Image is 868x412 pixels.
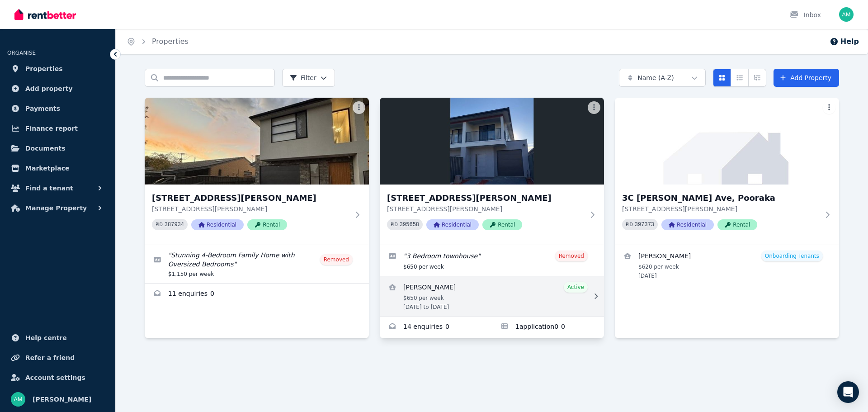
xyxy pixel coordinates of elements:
[191,219,244,230] span: Residential
[823,101,835,114] button: More options
[7,119,108,137] a: Finance report
[426,219,479,230] span: Residential
[400,222,419,228] code: 395658
[626,222,633,227] small: PID
[380,98,604,185] img: 3B Elaine Ave, Pooraka
[25,332,67,343] span: Help centre
[839,7,854,22] img: Ali Mohammadi
[387,204,584,213] p: [STREET_ADDRESS][PERSON_NAME]
[622,204,819,213] p: [STREET_ADDRESS][PERSON_NAME]
[7,349,108,367] a: Refer a friend
[25,103,60,114] span: Payments
[25,203,87,213] span: Manage Property
[830,36,859,47] button: Help
[7,80,108,98] a: Add property
[25,352,75,363] span: Refer a friend
[152,192,349,204] h3: [STREET_ADDRESS][PERSON_NAME]
[391,222,398,227] small: PID
[7,99,108,118] a: Payments
[635,222,654,228] code: 397373
[25,123,78,134] span: Finance report
[615,245,839,285] a: View details for Aqeleh Nazari
[387,192,584,204] h3: [STREET_ADDRESS][PERSON_NAME]
[717,219,757,230] span: Rental
[145,98,369,185] img: 1 Rosella St, Payneham
[615,98,839,245] a: 3C Elaine Ave, Pooraka3C [PERSON_NAME] Ave, Pooraka[STREET_ADDRESS][PERSON_NAME]PID 397373Residen...
[774,69,839,87] a: Add Property
[789,10,821,19] div: Inbox
[145,98,369,245] a: 1 Rosella St, Payneham[STREET_ADDRESS][PERSON_NAME][STREET_ADDRESS][PERSON_NAME]PID 387934Residen...
[492,317,604,338] a: Applications for 3B Elaine Ave, Pooraka
[7,60,108,78] a: Properties
[152,204,349,213] p: [STREET_ADDRESS][PERSON_NAME]
[116,29,199,54] nav: Breadcrumb
[11,392,25,407] img: Ali Mohammadi
[7,199,108,217] button: Manage Property
[25,83,73,94] span: Add property
[282,69,335,87] button: Filter
[661,219,714,230] span: Residential
[25,163,69,174] span: Marketplace
[380,245,604,276] a: Edit listing: 3 Bedroom townhouse
[7,179,108,197] button: Find a tenant
[33,394,91,405] span: [PERSON_NAME]
[380,317,492,338] a: Enquiries for 3B Elaine Ave, Pooraka
[7,159,108,177] a: Marketplace
[588,101,600,114] button: More options
[25,183,73,194] span: Find a tenant
[622,192,819,204] h3: 3C [PERSON_NAME] Ave, Pooraka
[731,69,749,87] button: Compact list view
[7,369,108,387] a: Account settings
[748,69,766,87] button: Expanded list view
[7,329,108,347] a: Help centre
[7,139,108,157] a: Documents
[713,69,766,87] div: View options
[290,73,316,82] span: Filter
[482,219,522,230] span: Rental
[25,143,66,154] span: Documents
[165,222,184,228] code: 387934
[353,101,365,114] button: More options
[247,219,287,230] span: Rental
[25,372,85,383] span: Account settings
[156,222,163,227] small: PID
[25,63,63,74] span: Properties
[152,37,189,46] a: Properties
[713,69,731,87] button: Card view
[145,245,369,283] a: Edit listing: Stunning 4-Bedroom Family Home with Oversized Bedrooms
[615,98,839,185] img: 3C Elaine Ave, Pooraka
[7,50,36,56] span: ORGANISE
[14,8,76,21] img: RentBetter
[380,98,604,245] a: 3B Elaine Ave, Pooraka[STREET_ADDRESS][PERSON_NAME][STREET_ADDRESS][PERSON_NAME]PID 395658Residen...
[837,381,859,403] div: Open Intercom Messenger
[380,276,604,316] a: View details for Naemat Ahmadi
[619,69,706,87] button: Name (A-Z)
[145,284,369,305] a: Enquiries for 1 Rosella St, Payneham
[637,73,674,82] span: Name (A-Z)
